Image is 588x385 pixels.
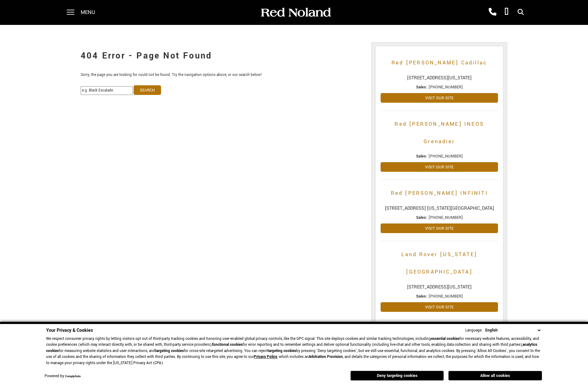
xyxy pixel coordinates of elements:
[46,336,542,366] p: We respect consumer privacy rights by letting visitors opt out of third-party tracking cookies an...
[381,93,498,103] a: Visit Our Site
[254,354,277,359] a: Privacy Policy
[416,293,427,299] strong: Sales:
[309,354,343,359] strong: Arbitration Provision
[429,153,463,159] span: [PHONE_NUMBER]
[350,371,444,381] button: Deny targeting cookies
[381,162,498,172] a: Visit Our Site
[212,342,243,347] strong: functional cookies
[381,205,498,212] span: [STREET_ADDRESS] [US_STATE][GEOGRAPHIC_DATA]
[429,84,463,90] span: [PHONE_NUMBER]
[431,336,459,341] strong: essential cookies
[260,7,331,18] img: Red Noland Auto Group
[416,215,427,220] strong: Sales:
[155,348,184,354] strong: targeting cookies
[429,293,463,299] span: [PHONE_NUMBER]
[45,374,81,378] div: Powered by
[381,284,498,290] span: [STREET_ADDRESS][US_STATE]
[381,115,498,150] a: Red [PERSON_NAME] INEOS Grenadier
[381,54,498,72] a: Red [PERSON_NAME] Cadillac
[429,215,463,220] span: [PHONE_NUMBER]
[134,85,161,95] input: Search
[65,374,81,378] a: ComplyAuto
[381,223,498,233] a: Visit Our Site
[416,153,427,159] strong: Sales:
[465,328,482,332] div: Language:
[81,44,362,68] h1: 404 Error - Page Not Found
[46,327,93,334] span: Your Privacy & Cookies
[484,327,542,334] select: Language Select
[381,75,498,81] span: [STREET_ADDRESS][US_STATE]
[381,185,498,202] a: Red [PERSON_NAME] INFINITI
[381,302,498,312] a: Visit Our Site
[416,84,427,90] strong: Sales:
[268,348,296,354] strong: targeting cookies
[76,37,367,98] div: Sorry, the page you are looking for could not be found. Try the navigation options above, or our ...
[81,86,133,95] input: e.g. Black Escalade
[448,371,542,380] button: Allow all cookies
[381,246,498,281] a: Land Rover [US_STATE][GEOGRAPHIC_DATA]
